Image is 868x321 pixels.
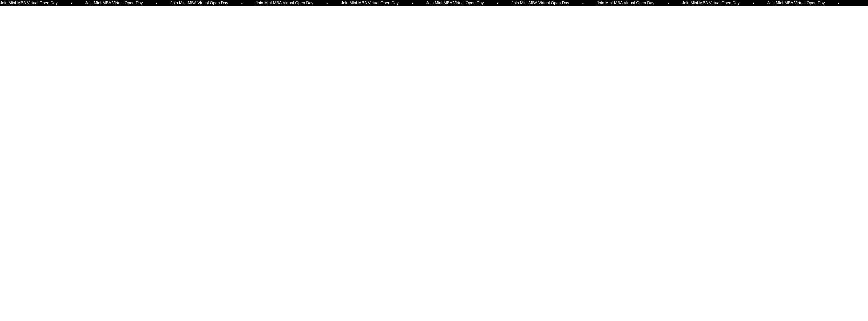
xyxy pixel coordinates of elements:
[156,1,157,5] span: •
[412,1,413,5] span: •
[582,1,584,5] span: •
[497,1,499,5] span: •
[426,1,852,5] span: Join Mini-MBA Virtual Open Day Join Mini-MBA Virtual Open Day Join Mini-MBA Virtual Open Day Join...
[667,1,669,5] span: •
[241,1,243,5] span: •
[71,1,72,5] span: •
[838,1,839,5] span: •
[327,1,328,5] span: •
[753,1,754,5] span: •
